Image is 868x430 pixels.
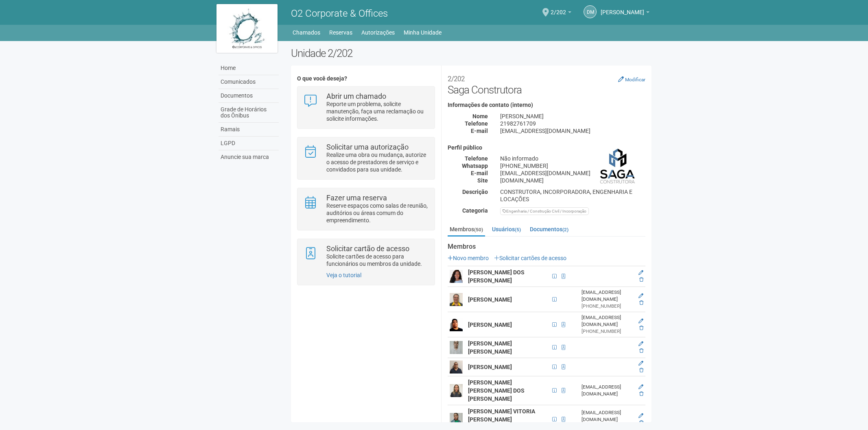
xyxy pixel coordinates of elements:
a: Excluir membro [639,277,643,282]
strong: Categoria [462,207,488,214]
a: Editar membro [638,384,643,390]
strong: Whatsapp [462,163,488,169]
a: Excluir membro [639,391,643,397]
a: Veja o tutorial [326,272,361,278]
a: Editar membro [638,293,643,299]
strong: Site [477,177,488,184]
a: Editar membro [638,341,643,347]
strong: [PERSON_NAME] [PERSON_NAME] DOS [PERSON_NAME] [468,379,525,402]
span: 2/202 [551,1,566,15]
strong: [PERSON_NAME] [468,364,512,370]
a: Home [219,61,279,75]
a: Solicitar uma autorização Realize uma obra ou mudança, autorize o acesso de prestadores de serviç... [304,143,429,173]
strong: Membros [448,243,645,250]
img: business.png [599,145,639,185]
img: logo.jpg [216,4,278,53]
a: 2/202 [551,10,571,17]
a: Documentos [219,89,279,103]
a: Comunicados [219,75,279,89]
strong: Fazer uma reserva [326,193,387,202]
img: user.png [450,318,463,331]
div: [PHONE_NUMBER] [582,328,634,335]
div: CONSTRUTORA, INCORPORADORA, ENGENHARIA E LOCAÇÕES [494,188,652,203]
a: Minha Unidade [404,27,442,38]
a: Membros(50) [448,223,485,237]
small: (5) [515,227,521,232]
a: Abrir um chamado Reporte um problema, solicite manutenção, faça uma reclamação ou solicite inform... [304,93,429,122]
strong: Abrir um chamado [326,92,386,100]
img: user.png [450,270,463,283]
span: O2 Corporate & Offices [291,8,388,19]
a: Excluir membro [639,367,643,373]
strong: E-mail [471,170,488,176]
div: [EMAIL_ADDRESS][DOMAIN_NAME] [494,169,652,177]
span: DIEGO MEDEIROS [601,1,644,15]
strong: Nome [472,113,488,119]
p: Realize uma obra ou mudança, autorize o acesso de prestadores de serviço e convidados para sua un... [326,151,429,173]
strong: [PERSON_NAME] [468,296,512,303]
a: Anuncie sua marca [219,150,279,164]
h2: Unidade 2/202 [291,47,652,59]
a: Modificar [618,76,645,83]
a: DM [584,5,597,18]
small: (50) [474,227,483,232]
a: Editar membro [638,413,643,419]
h4: Informações de contato (interno) [448,102,645,108]
strong: Telefone [465,155,488,162]
img: user.png [450,361,463,374]
a: Editar membro [638,361,643,366]
a: Reservas [329,27,352,38]
img: user.png [450,384,463,397]
div: [EMAIL_ADDRESS][DOMAIN_NAME] [494,127,652,135]
a: Novo membro [448,255,489,261]
a: Excluir membro [639,420,643,426]
a: Solicitar cartão de acesso Solicite cartões de acesso para funcionários ou membros da unidade. [304,245,429,267]
img: user.png [450,293,463,306]
strong: Telefone [465,120,488,127]
a: Usuários(5) [490,223,523,235]
strong: Solicitar cartão de acesso [326,244,409,253]
small: (2) [562,227,568,232]
div: [PHONE_NUMBER] [582,303,634,310]
a: [PERSON_NAME] [601,10,649,17]
h4: Perfil público [448,145,645,151]
p: Solicite cartões de acesso para funcionários ou membros da unidade. [326,253,429,267]
strong: [PERSON_NAME] DOS [PERSON_NAME] [468,269,525,284]
div: Engenharia / Construção Civil / Incorporação [500,207,589,215]
a: Editar membro [638,318,643,324]
strong: E-mail [471,128,488,134]
div: Não informado [494,155,652,162]
a: Chamados [293,27,320,38]
a: Excluir membro [639,300,643,306]
a: Grade de Horários dos Ônibus [219,103,279,123]
strong: Solicitar uma autorização [326,143,409,151]
h2: Saga Construtora [448,72,645,96]
div: [EMAIL_ADDRESS][DOMAIN_NAME] [582,314,634,328]
p: Reporte um problema, solicite manutenção, faça uma reclamação ou solicite informações. [326,100,429,122]
div: 21982761709 [494,120,652,127]
small: Modificar [625,77,645,83]
strong: [PERSON_NAME] [468,321,512,328]
strong: Descrição [462,189,488,195]
div: [DOMAIN_NAME] [494,177,652,184]
a: Editar membro [638,270,643,276]
a: Fazer uma reserva Reserve espaços como salas de reunião, auditórios ou áreas comum do empreendime... [304,194,429,224]
div: [EMAIL_ADDRESS][DOMAIN_NAME] [582,409,634,423]
strong: [PERSON_NAME] [PERSON_NAME] [468,340,512,355]
p: Reserve espaços como salas de reunião, auditórios ou áreas comum do empreendimento. [326,202,429,224]
a: Documentos(2) [528,223,571,235]
a: Autorizações [361,27,395,38]
a: Solicitar cartões de acesso [494,255,566,261]
img: user.png [450,341,463,354]
div: [EMAIL_ADDRESS][DOMAIN_NAME] [582,384,634,397]
div: [PERSON_NAME] [494,113,652,120]
a: Excluir membro [639,325,643,331]
div: [PHONE_NUMBER] [494,162,652,169]
img: user.png [450,413,463,426]
a: Excluir membro [639,348,643,354]
h4: O que você deseja? [297,76,435,82]
small: 2/202 [448,75,465,83]
a: Ramais [219,123,279,137]
div: [EMAIL_ADDRESS][DOMAIN_NAME] [582,289,634,303]
a: LGPD [219,137,279,150]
